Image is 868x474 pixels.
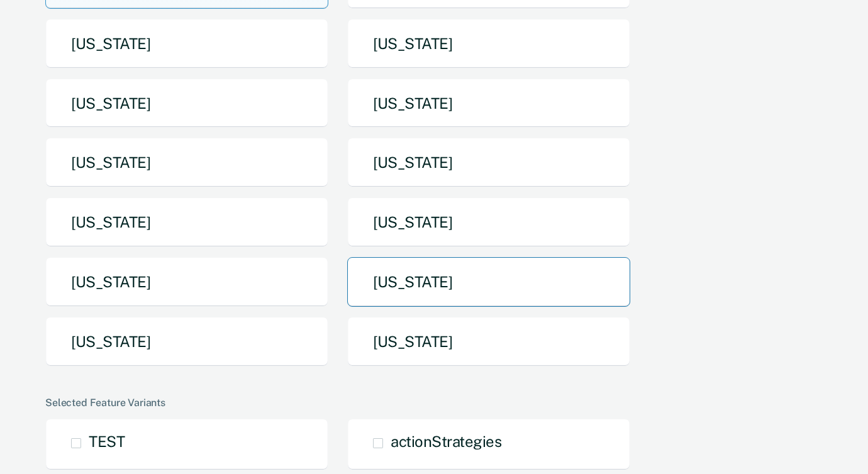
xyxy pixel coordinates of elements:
[347,19,630,69] button: [US_STATE]
[45,317,328,367] button: [US_STATE]
[45,257,328,307] button: [US_STATE]
[347,138,630,187] button: [US_STATE]
[89,433,125,450] span: TEST
[45,138,328,187] button: [US_STATE]
[347,257,630,307] button: [US_STATE]
[347,79,630,128] button: [US_STATE]
[45,79,328,128] button: [US_STATE]
[45,397,818,409] div: Selected Feature Variants
[347,197,630,247] button: [US_STATE]
[45,19,328,69] button: [US_STATE]
[347,317,630,367] button: [US_STATE]
[391,433,501,450] span: actionStrategies
[45,197,328,247] button: [US_STATE]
